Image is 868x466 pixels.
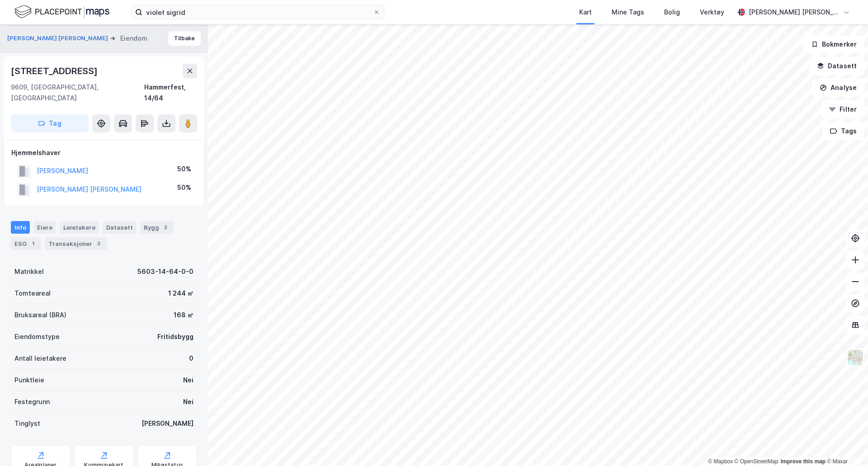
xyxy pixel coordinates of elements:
[11,237,41,250] div: ESG
[28,239,38,248] div: 1
[11,114,89,132] button: Tag
[11,82,144,104] div: 9609, [GEOGRAPHIC_DATA], [GEOGRAPHIC_DATA]
[177,182,191,193] div: 50%
[823,423,868,466] div: Kontrollprogram for chat
[7,34,110,43] button: [PERSON_NAME] [PERSON_NAME]
[14,331,60,342] div: Eiendomstype
[749,7,839,18] div: [PERSON_NAME] [PERSON_NAME]
[803,35,864,53] button: Bokmerker
[183,375,193,386] div: Nei
[157,331,193,342] div: Fritidsbygg
[14,310,66,320] div: Bruksareal (BRA)
[847,349,864,366] img: Z
[781,458,826,465] a: Improve this map
[664,7,680,18] div: Bolig
[735,458,778,465] a: OpenStreetMap
[14,353,66,364] div: Antall leietakere
[11,221,30,234] div: Info
[183,396,193,407] div: Nei
[144,82,197,104] div: Hammerfest, 14/64
[137,266,193,277] div: 5603-14-64-0-0
[11,64,99,78] div: [STREET_ADDRESS]
[700,7,724,18] div: Verktøy
[60,221,99,234] div: Leietakere
[142,5,373,19] input: Søk på adresse, matrikkel, gårdeiere, leietakere eller personer
[579,7,592,18] div: Kart
[14,375,44,386] div: Punktleie
[174,310,193,320] div: 168 ㎡
[812,79,864,97] button: Analyse
[142,418,193,429] div: [PERSON_NAME]
[823,423,868,466] iframe: Chat Widget
[120,33,147,44] div: Eiendom
[14,418,40,429] div: Tinglyst
[708,458,733,465] a: Mapbox
[612,7,644,18] div: Mine Tags
[14,266,44,277] div: Matrikkel
[11,147,197,158] div: Hjemmelshaver
[822,122,864,140] button: Tags
[103,221,137,234] div: Datasett
[821,100,864,118] button: Filter
[177,164,191,174] div: 50%
[161,223,170,232] div: 2
[33,221,56,234] div: Eiere
[168,288,193,299] div: 1 244 ㎡
[94,239,103,248] div: 3
[189,353,193,364] div: 0
[168,31,201,46] button: Tilbake
[14,288,51,299] div: Tomteareal
[809,57,864,75] button: Datasett
[14,4,109,20] img: logo.f888ab2527a4732fd821a326f86c7f29.svg
[140,221,174,234] div: Bygg
[14,396,50,407] div: Festegrunn
[45,237,107,250] div: Transaksjoner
